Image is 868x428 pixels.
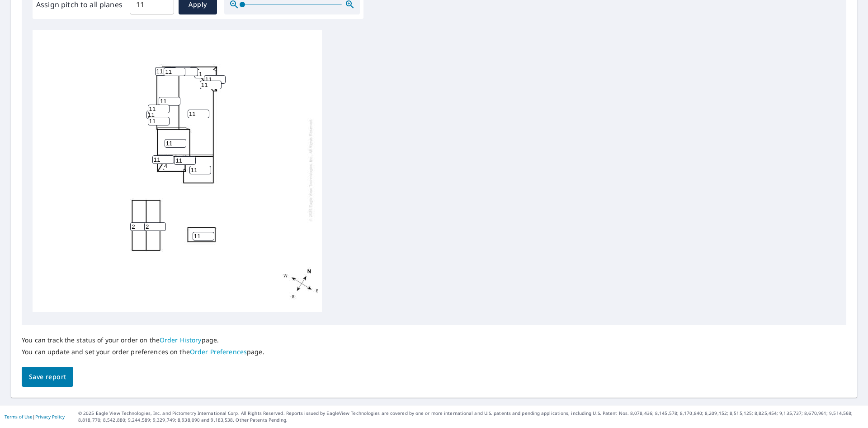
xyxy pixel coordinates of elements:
a: Privacy Policy [35,414,65,420]
a: Order Preferences [190,347,247,356]
span: Save report [29,371,66,383]
a: Terms of Use [5,414,33,420]
p: © 2025 Eagle View Technologies, Inc. and Pictometry International Corp. All Rights Reserved. Repo... [78,410,863,423]
button: Save report [22,367,73,387]
p: You can update and set your order preferences on the page. [22,348,264,356]
p: | [5,414,65,419]
a: Order History [160,336,202,344]
p: You can track the status of your order on the page. [22,336,264,344]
